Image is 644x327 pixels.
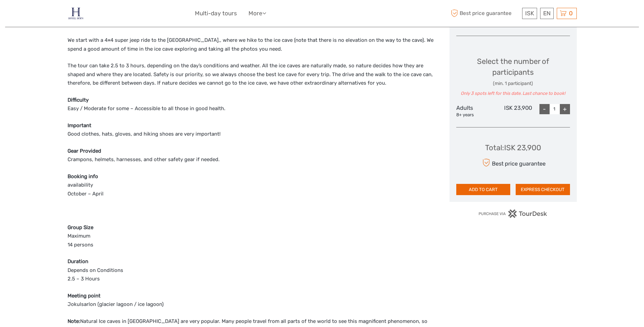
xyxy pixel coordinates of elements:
a: More [249,8,266,18]
div: Only 3 spots left for this date. Last chance to book! [456,90,570,97]
p: Depends on Conditions 2.5 – 3 Hours [68,257,435,283]
p: Crampons, helmets, harnesses, and other safety gear if needed. [68,147,435,164]
a: Multi-day tours [195,8,237,18]
p: Maximum 14 persons [68,223,435,249]
div: Select the number of participants [456,56,570,97]
p: Easy / Moderate for some – Accessible to all those in good health. [68,96,435,113]
button: ADD TO CART [456,184,511,195]
div: Adults [456,104,494,118]
div: + [560,104,570,114]
strong: Important [68,122,91,128]
strong: Group Size [68,224,93,230]
p: We're away right now. Please check back later! [10,12,77,17]
strong: Difficulty [68,97,89,103]
img: 686-49135f22-265b-4450-95ba-bc28a5d02e86_logo_small.jpg [68,5,84,22]
p: The tour can take 2.5 to 3 hours, depending on the day’s conditions and weather. All the ice cave... [68,62,435,88]
span: ISK [525,10,534,17]
strong: Meeting point [68,293,100,299]
div: (min. 1 participant) [456,80,570,87]
p: availability October – April [68,172,435,199]
p: Good clothes, hats, gloves, and hiking shoes are very important! [68,121,435,139]
strong: Note: [68,318,80,324]
p: Jokulsarlon (glacier lagoon / ice lagoon) [68,292,435,309]
div: Total : ISK 23,900 [485,142,541,153]
strong: Booking info [68,173,98,179]
strong: Gear Provided [68,148,101,154]
button: EXPRESS CHECKOUT [516,184,570,195]
div: EN [540,8,554,19]
p: We start with a 4×4 super jeep ride to the [GEOGRAPHIC_DATA],, where we hike to the ice cave (not... [68,36,435,53]
img: PurchaseViaTourDesk.png [478,209,547,218]
span: 0 [568,10,574,17]
div: Best price guarantee [480,157,545,169]
button: Open LiveChat chat widget [78,11,86,19]
strong: Duration [68,258,88,264]
div: - [539,104,550,114]
span: Best price guarantee [449,8,520,19]
div: 8+ years [456,112,494,118]
div: ISK 23,900 [494,104,532,118]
